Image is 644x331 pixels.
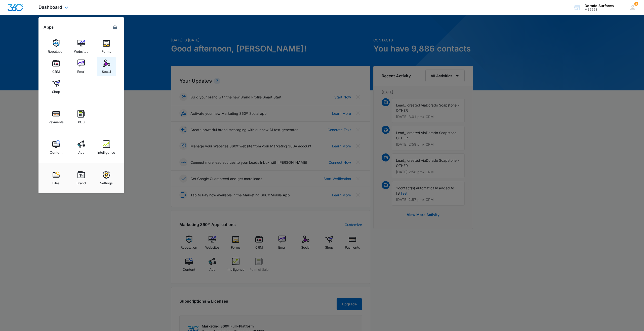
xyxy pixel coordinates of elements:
[97,169,116,188] a: Settings
[44,25,54,30] h2: Apps
[102,67,111,74] div: Social
[77,67,85,74] div: Email
[100,179,113,185] div: Settings
[585,4,614,8] div: account name
[102,47,111,53] div: Forms
[47,37,66,56] a: Reputation
[47,107,66,127] a: Payments
[72,138,91,157] a: Ads
[76,179,86,185] div: Brand
[72,57,91,76] a: Email
[97,37,116,56] a: Forms
[74,47,88,53] div: Websites
[52,67,60,74] div: CRM
[634,2,638,6] div: notifications count
[47,77,66,96] a: Shop
[97,148,115,154] div: Intelligence
[38,5,62,10] span: Dashboard
[47,169,66,188] a: Files
[97,138,116,157] a: Intelligence
[52,87,60,94] div: Shop
[111,23,119,31] a: Marketing 360® Dashboard
[47,57,66,76] a: CRM
[72,37,91,56] a: Websites
[47,138,66,157] a: Content
[48,47,64,53] div: Reputation
[97,57,116,76] a: Social
[72,169,91,188] a: Brand
[634,2,638,6] span: 4
[585,8,614,11] div: account id
[78,118,85,124] div: POS
[50,148,62,154] div: Content
[78,148,84,154] div: Ads
[49,118,64,124] div: Payments
[72,107,91,127] a: POS
[52,179,60,185] div: Files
